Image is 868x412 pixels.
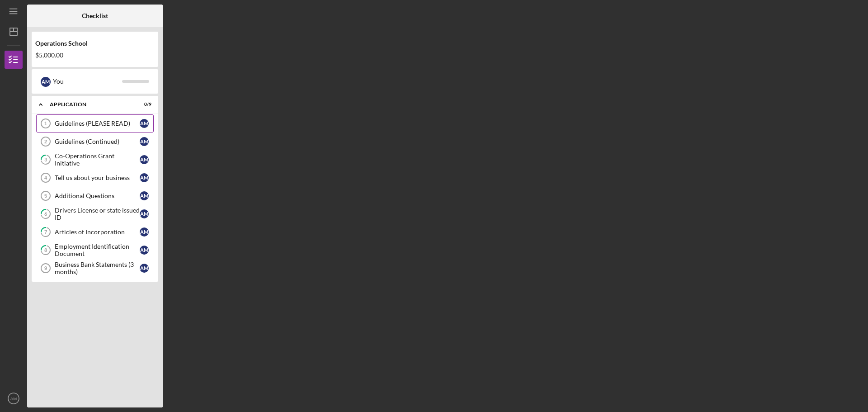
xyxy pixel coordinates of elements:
[44,247,47,253] tspan: 8
[36,241,154,259] a: 8Employment Identification DocumentAM
[10,396,17,401] text: AM
[36,223,154,241] a: 7Articles of IncorporationAM
[44,229,47,235] tspan: 7
[55,207,140,221] div: Drivers License or state issued ID
[36,114,154,133] a: 1Guidelines (PLEASE READ)AM
[44,139,47,144] tspan: 2
[35,40,155,47] div: Operations School
[135,102,151,107] div: 0 / 9
[140,155,149,164] div: A M
[44,121,47,126] tspan: 1
[41,77,51,87] div: A M
[140,209,149,218] div: A M
[53,74,122,89] div: You
[5,389,23,407] button: AM
[55,152,140,167] div: Co-Operations Grant Initiative
[36,259,154,277] a: 9Business Bank Statements (3 months)AM
[50,102,129,107] div: Application
[44,175,47,180] tspan: 4
[140,246,149,255] div: A M
[140,264,149,273] div: A M
[36,133,154,151] a: 2Guidelines (Continued)AM
[140,227,149,237] div: A M
[55,138,140,145] div: Guidelines (Continued)
[36,151,154,169] a: 3Co-Operations Grant InitiativeAM
[35,52,155,59] div: $5,000.00
[44,157,47,163] tspan: 3
[44,265,47,271] tspan: 9
[140,191,149,200] div: A M
[36,187,154,205] a: 5Additional QuestionsAM
[55,192,140,199] div: Additional Questions
[55,261,140,275] div: Business Bank Statements (3 months)
[55,174,140,181] div: Tell us about your business
[140,137,149,146] div: A M
[140,119,149,128] div: A M
[36,205,154,223] a: 6Drivers License or state issued IDAM
[82,12,108,19] b: Checklist
[44,211,47,217] tspan: 6
[55,243,140,257] div: Employment Identification Document
[44,193,47,199] tspan: 5
[55,120,140,127] div: Guidelines (PLEASE READ)
[55,228,140,236] div: Articles of Incorporation
[36,169,154,187] a: 4Tell us about your businessAM
[140,173,149,182] div: A M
